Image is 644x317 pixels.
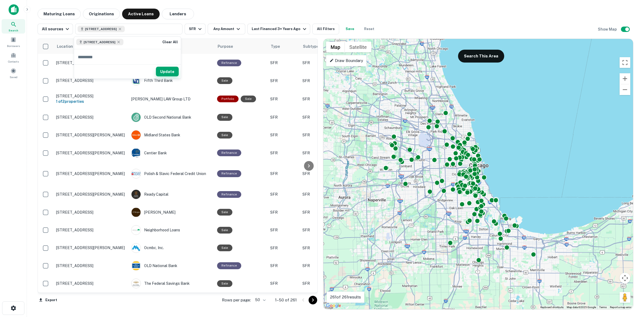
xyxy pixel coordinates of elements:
[214,39,268,54] th: Purpose
[56,78,126,83] p: [STREET_ADDRESS]
[326,42,345,52] button: Show street map
[217,209,232,216] div: Sale
[302,132,335,138] p: SFR
[345,42,371,52] button: Show satellite imagery
[312,24,339,34] button: All Filters
[56,192,126,197] p: [STREET_ADDRESS][PERSON_NAME]
[57,43,80,50] span: Location
[270,96,297,102] p: SFR
[131,169,141,178] img: picture
[302,150,335,156] p: SFR
[567,306,596,309] span: Map data ©2025 Google
[361,24,378,34] button: Reset
[302,96,335,102] p: SFR
[302,227,335,233] p: SFR
[185,24,206,34] button: SFR
[56,263,126,268] p: [STREET_ADDRESS]
[270,245,297,251] p: SFR
[56,133,126,137] p: [STREET_ADDRESS][PERSON_NAME]
[302,263,335,269] p: SFR
[42,26,71,32] div: All sources
[309,296,317,304] button: Go to next page
[302,280,335,286] p: SFR
[56,151,126,155] p: [STREET_ADDRESS][PERSON_NAME]
[162,39,179,45] button: Clear All
[7,44,20,48] span: Borrowers
[2,50,25,65] a: Contacts
[9,28,18,32] span: Search
[131,169,212,178] div: Polish & Slavic Federal Credit Union
[217,60,241,66] div: This loan purpose was for refinancing
[131,279,141,288] img: picture
[617,274,644,300] iframe: Chat Widget
[162,9,194,19] button: Lenders
[300,39,337,54] th: Subtype
[620,84,630,95] button: Zoom out
[302,114,335,120] p: SFR
[270,132,297,138] p: SFR
[302,60,335,66] p: SFR
[131,112,212,122] div: OLD Second National Bank
[270,60,297,66] p: SFR
[218,43,240,50] span: Purpose
[131,190,141,199] img: picture
[217,191,241,198] div: This loan purpose was for refinancing
[56,171,126,176] p: [STREET_ADDRESS][PERSON_NAME]
[131,96,212,102] p: [PERSON_NAME] LAW Group LTD
[2,35,25,49] a: Borrowers
[302,191,335,197] p: SFR
[325,302,342,309] img: Google
[302,209,335,215] p: SFR
[56,228,126,232] p: [STREET_ADDRESS]
[2,66,25,80] div: Saved
[131,130,141,140] img: picture
[38,296,58,304] button: Export
[302,171,335,177] p: SFR
[75,24,182,34] button: [STREET_ADDRESS]
[620,73,630,84] button: Zoom in
[131,208,141,217] img: picture
[131,243,212,253] div: Ocmbc, Inc.
[84,40,115,45] span: [STREET_ADDRESS]
[252,26,308,32] div: Last Financed 3+ Years Ago
[540,305,563,309] button: Keyboard shortcuts
[325,302,342,309] a: Open this area in Google Maps (opens a new window)
[217,227,232,234] div: Sale
[270,263,297,269] p: SFR
[56,94,126,99] p: [STREET_ADDRESS]
[217,77,232,84] div: Sale
[222,297,251,303] p: Rows per page:
[131,243,141,253] img: picture
[217,150,241,156] div: This loan purpose was for refinancing
[268,39,300,54] th: Type
[56,245,126,250] p: [STREET_ADDRESS][PERSON_NAME]
[620,57,630,68] button: Toggle fullscreen view
[270,114,297,120] p: SFR
[131,279,212,288] div: The Federal Savings Bank
[270,209,297,215] p: SFR
[253,296,266,304] div: 50
[8,59,19,64] span: Contacts
[302,78,335,84] p: SFR
[217,114,232,121] div: Sale
[122,9,160,19] button: Active Loans
[131,207,212,217] div: [PERSON_NAME]
[56,115,126,120] p: [STREET_ADDRESS]
[303,43,319,50] span: Subtype
[208,24,245,34] button: Any Amount
[598,26,618,32] h6: Show Map
[2,19,25,34] a: Search
[270,280,297,286] p: SFR
[217,245,232,251] div: Sale
[131,225,212,235] div: Neighborhood Loans
[131,76,141,85] img: picture
[458,50,504,63] button: Search This Area
[270,171,297,177] p: SFR
[38,24,73,34] button: All sources
[217,170,241,177] div: This loan purpose was for refinancing
[330,57,363,64] p: Draw Boundary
